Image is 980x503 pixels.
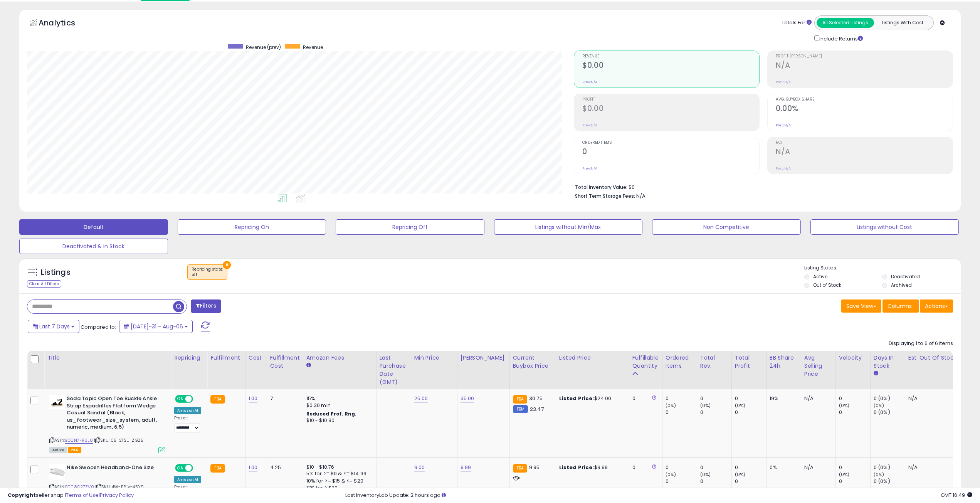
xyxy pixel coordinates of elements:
[874,370,878,377] small: Days In Stock.
[192,396,204,402] span: OFF
[582,123,597,128] small: Prev: N/A
[839,464,870,471] div: 0
[49,395,65,409] img: 31YDnhyXlRL._SL40_.jpg
[735,402,746,409] small: (0%)
[804,354,832,378] div: Avg Selling Price
[192,272,223,278] div: off
[874,464,905,471] div: 0 (0%)
[178,219,326,235] button: Repricing On
[27,280,61,288] div: Clear All Filters
[582,98,759,102] span: Profit
[559,464,594,471] b: Listed Price:
[666,471,676,478] small: (0%)
[941,491,972,499] span: 2025-08-14 16:49 GMT
[874,18,931,28] button: Listings With Cost
[813,282,841,288] label: Out of Stock
[666,478,697,485] div: 0
[513,405,528,413] small: FBM
[666,395,697,402] div: 0
[636,192,645,200] span: N/A
[776,98,953,102] span: Avg. Buybox Share
[920,299,953,313] button: Actions
[192,266,223,278] span: Repricing state :
[249,354,264,362] div: Cost
[8,492,134,499] div: seller snap | |
[513,354,553,370] div: Current Buybox Price
[559,354,626,362] div: Listed Price
[776,61,953,71] h2: N/A
[513,464,527,473] small: FBA
[345,492,972,499] div: Last InventoryLab Update: 2 hours ago.
[575,193,635,199] b: Short Term Storage Fees:
[176,464,185,471] span: ON
[306,417,370,424] div: $10 - $10.90
[908,395,976,402] p: N/A
[210,395,225,404] small: FBA
[582,147,759,158] h2: 0
[813,273,827,280] label: Active
[804,464,830,471] div: N/A
[666,402,676,409] small: (0%)
[582,80,597,84] small: Prev: N/A
[776,123,791,128] small: Prev: N/A
[49,464,65,479] img: 41DwuZODscL._SL40_.jpg
[174,354,204,362] div: Repricing
[817,18,874,28] button: All Selected Listings
[810,219,959,235] button: Listings without Cost
[210,354,242,362] div: Fulfillment
[700,464,731,471] div: 0
[874,402,884,409] small: (0%)
[306,470,370,477] div: 5% for >= $0 & <= $14.99
[809,34,872,43] div: Include Returns
[192,464,204,471] span: OFF
[65,437,93,444] a: B0CN7FR6L8
[735,471,746,478] small: (0%)
[246,44,281,50] span: Revenue (prev)
[49,395,165,452] div: ASIN:
[19,219,168,235] button: Default
[270,464,297,471] div: 4.25
[39,323,70,330] span: Last 7 Days
[888,302,912,310] span: Columns
[735,464,766,471] div: 0
[559,395,594,402] b: Listed Price:
[874,395,905,402] div: 0 (0%)
[632,395,656,402] div: 0
[176,396,185,402] span: ON
[770,464,795,471] div: 0%
[770,354,798,370] div: BB Share 24h.
[131,323,183,330] span: [DATE]-31 - Aug-06
[700,395,731,402] div: 0
[119,320,193,333] button: [DATE]-31 - Aug-06
[49,447,67,453] span: All listings currently available for purchase on Amazon
[270,395,297,402] div: 7
[700,409,731,416] div: 0
[380,354,408,386] div: Last Purchase Date (GMT)
[414,354,454,362] div: Min Price
[700,471,711,478] small: (0%)
[210,464,225,473] small: FBA
[666,409,697,416] div: 0
[735,478,766,485] div: 0
[461,464,471,471] a: 9.99
[414,464,425,471] a: 9.00
[770,395,795,402] div: 19%
[306,478,370,484] div: 10% for >= $15 & <= $20
[306,395,370,402] div: 15%
[891,273,920,280] label: Deactivated
[839,402,850,409] small: (0%)
[632,464,656,471] div: 0
[883,299,919,313] button: Columns
[47,354,168,362] div: Title
[81,323,116,331] span: Compared to:
[700,478,731,485] div: 0
[582,166,597,171] small: Prev: N/A
[8,491,36,499] strong: Copyright
[776,166,791,171] small: Prev: N/A
[39,17,90,30] h5: Analytics
[306,410,357,417] b: Reduced Prof. Rng.
[839,471,850,478] small: (0%)
[735,395,766,402] div: 0
[841,299,881,313] button: Save View
[632,354,659,370] div: Fulfillable Quantity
